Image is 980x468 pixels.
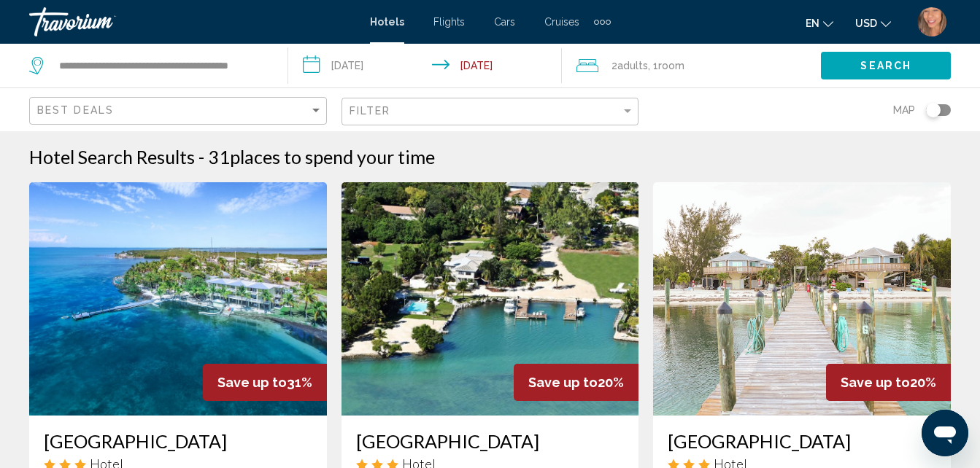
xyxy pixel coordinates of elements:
img: Hotel image [29,182,327,416]
span: Save up to [528,375,598,390]
mat-select: Sort by [37,105,323,117]
span: Filter [350,105,391,117]
img: Z [917,7,946,36]
span: Save up to [841,375,910,390]
h2: 31 [208,146,435,168]
span: USD [855,17,877,29]
a: Cars [494,16,515,28]
a: [GEOGRAPHIC_DATA] [668,430,936,452]
a: [GEOGRAPHIC_DATA] [44,430,312,452]
img: Hotel image [653,182,951,416]
button: Toggle map [915,104,951,117]
span: Best Deals [37,104,114,116]
a: Flights [433,16,465,28]
span: Save up to [217,375,287,390]
span: Map [893,100,915,120]
div: 31% [203,364,327,401]
button: Change language [806,12,833,34]
div: 20% [514,364,638,401]
a: Hotels [370,16,404,28]
iframe: Button to launch messaging window [922,410,968,456]
div: 20% [826,364,951,401]
span: Room [658,60,684,71]
img: Hotel image [342,182,639,416]
h1: Hotel Search Results [29,146,195,168]
span: places to spend your time [230,146,435,168]
button: Travelers: 2 adults, 0 children [562,44,821,87]
span: Search [860,61,911,72]
span: en [806,17,819,29]
button: Check-in date: Sep 23, 2025 Check-out date: Sep 26, 2025 [288,44,562,87]
button: Filter [342,97,639,127]
span: , 1 [648,55,684,76]
button: Change currency [855,12,891,34]
span: 2 [611,55,648,76]
button: Search [821,52,951,79]
span: Adults [617,60,648,71]
a: [GEOGRAPHIC_DATA] [356,430,625,452]
button: Extra navigation items [594,10,611,34]
a: Travorium [29,7,355,36]
span: - [198,146,204,168]
a: Cruises [544,16,579,28]
button: User Menu [913,7,951,37]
